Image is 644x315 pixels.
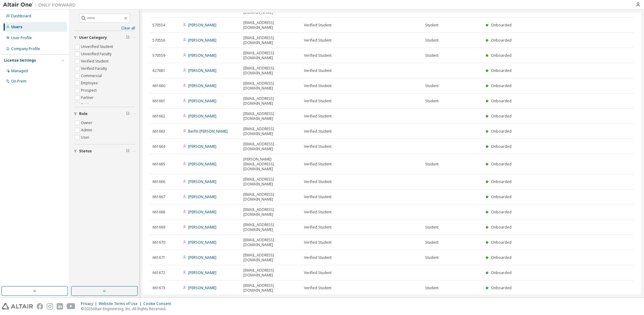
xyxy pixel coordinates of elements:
[4,58,36,63] div: License Settings
[152,179,165,184] span: 661666
[188,113,216,119] a: [PERSON_NAME]
[243,283,299,293] span: [EMAIL_ADDRESS][DOMAIN_NAME]
[243,96,299,106] span: [EMAIL_ADDRESS][DOMAIN_NAME]
[304,240,332,245] span: Verified Student
[243,222,299,232] span: [EMAIL_ADDRESS][DOMAIN_NAME]
[152,225,165,230] span: 661669
[243,207,299,217] span: [EMAIL_ADDRESS][DOMAIN_NAME]
[152,23,165,28] span: 570554
[81,301,99,306] div: Privacy
[491,22,512,28] span: Onboarded
[188,53,216,58] a: [PERSON_NAME]
[491,161,512,167] span: Onboarded
[81,87,98,94] label: Prospect
[188,129,228,134] a: Berfin [PERSON_NAME]
[491,53,512,58] span: Onboarded
[126,149,130,154] span: Clear filter
[243,81,299,91] span: [EMAIL_ADDRESS][DOMAIN_NAME]
[79,111,88,116] span: Role
[81,306,175,311] p: © 2025 Altair Engineering, Inc. All Rights Reserved.
[152,240,165,245] span: 661670
[188,240,216,245] a: [PERSON_NAME]
[491,270,512,275] span: Onboarded
[243,142,299,151] span: [EMAIL_ADDRESS][DOMAIN_NAME]
[304,162,332,167] span: Verified Student
[304,114,332,119] span: Verified Student
[304,53,332,58] span: Verified Student
[152,270,165,275] span: 661672
[152,114,165,119] span: 661662
[152,195,165,199] span: 661667
[304,270,332,275] span: Verified Student
[304,68,332,73] span: Verified Student
[188,22,216,28] a: [PERSON_NAME]
[491,38,512,43] span: Onboarded
[304,255,332,260] span: Verified Student
[491,68,512,73] span: Onboarded
[152,83,165,88] span: 661660
[491,225,512,230] span: Onboarded
[79,35,107,40] span: User Category
[81,43,114,50] label: Unverified Student
[57,303,63,310] img: linkedin.svg
[243,127,299,136] span: [EMAIL_ADDRESS][DOMAIN_NAME]
[74,107,135,120] button: Role
[243,177,299,187] span: [EMAIL_ADDRESS][DOMAIN_NAME]
[2,303,33,310] img: altair_logo.svg
[126,35,130,40] span: Clear filter
[491,285,512,290] span: Onboarded
[304,225,332,230] span: Verified Student
[243,157,299,171] span: [PERSON_NAME][EMAIL_ADDRESS][DOMAIN_NAME]
[152,286,165,290] span: 661673
[11,79,26,84] div: On Prem
[304,99,332,103] span: Verified Student
[304,210,332,215] span: Verified Student
[79,149,92,154] span: Status
[188,144,216,149] a: [PERSON_NAME]
[425,38,439,43] span: Student
[304,286,332,290] span: Verified Student
[74,144,135,158] button: Status
[188,209,216,215] a: [PERSON_NAME]
[491,179,512,184] span: Onboarded
[152,144,165,149] span: 661664
[304,179,332,184] span: Verified Student
[491,194,512,199] span: Onboarded
[152,162,165,167] span: 661665
[67,303,75,310] img: youtube.svg
[425,83,439,88] span: Student
[11,14,31,19] div: Dashboard
[152,99,165,103] span: 661661
[37,303,43,310] img: facebook.svg
[491,255,512,260] span: Onboarded
[81,119,94,127] label: Owner
[425,162,439,167] span: Student
[152,129,165,134] span: 661663
[304,83,332,88] span: Verified Student
[152,53,165,58] span: 570559
[243,192,299,202] span: [EMAIL_ADDRESS][DOMAIN_NAME]
[143,301,175,306] div: Cookie Consent
[243,238,299,247] span: [EMAIL_ADDRESS][DOMAIN_NAME]
[188,98,216,103] a: [PERSON_NAME]
[304,23,332,28] span: Verified Student
[81,72,103,80] label: Commercial
[425,99,439,103] span: Student
[491,98,512,103] span: Onboarded
[81,50,113,58] label: Unverified Faculty
[47,303,53,310] img: instagram.svg
[11,25,22,29] div: Users
[3,2,79,8] img: Altair One
[491,209,512,215] span: Onboarded
[491,83,512,88] span: Onboarded
[99,301,143,306] div: Website Terms of Use
[304,129,332,134] span: Verified Student
[152,255,165,260] span: 661671
[11,69,28,73] div: Managed
[188,161,216,167] a: [PERSON_NAME]
[74,31,135,44] button: User Category
[188,255,216,260] a: [PERSON_NAME]
[425,225,439,230] span: Student
[243,66,299,76] span: [EMAIL_ADDRESS][DOMAIN_NAME]
[152,210,165,215] span: 661668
